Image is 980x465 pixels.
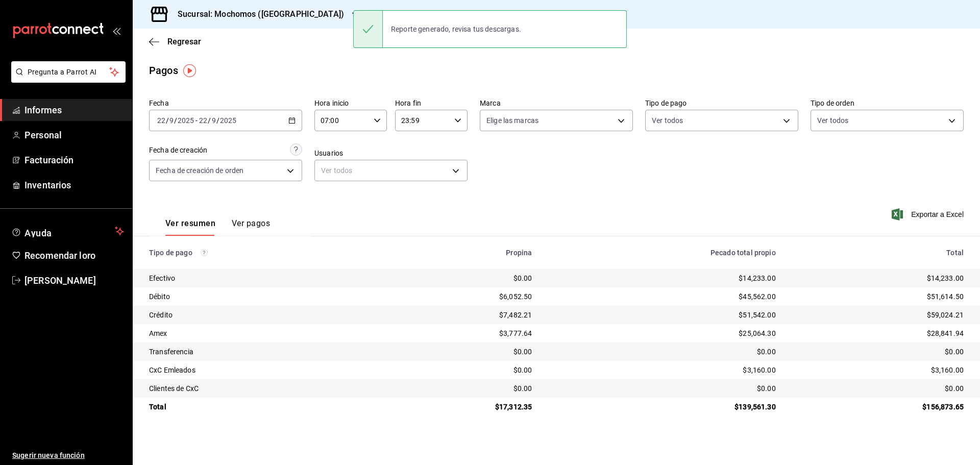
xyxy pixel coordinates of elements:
font: $0.00 [757,348,776,356]
font: Pagos [149,64,178,77]
span: / [166,116,169,125]
button: abrir_cajón_menú [112,27,120,35]
font: Ayuda [24,228,52,238]
input: -- [199,116,208,125]
font: $0.00 [757,384,776,393]
font: Sucursal: Mochomos ([GEOGRAPHIC_DATA]) [178,9,344,19]
font: Transferencia [149,348,193,356]
font: Ver pagos [232,218,270,228]
font: $3,777.64 [499,329,532,337]
font: $25,064.30 [739,329,776,337]
font: $51,614.50 [927,292,964,301]
font: Hora inicio [314,99,349,107]
font: $14,233.00 [927,274,964,282]
font: $0.00 [513,384,532,393]
input: -- [157,116,166,125]
span: / [216,116,219,125]
font: $139,561.30 [734,403,776,411]
font: $45,562.00 [739,292,776,301]
font: Efectivo [149,274,175,282]
font: Fecha [149,99,169,107]
img: Marcador de información sobre herramientas [183,64,196,77]
font: Total [149,403,166,411]
font: $3,160.00 [743,366,775,374]
font: $51,542.00 [739,311,776,319]
font: Total [946,249,964,257]
font: Informes [24,105,62,115]
font: $3,160.00 [931,366,964,374]
font: $14,233.00 [739,274,776,282]
font: Ver resumen [165,218,215,228]
a: Pregunta a Parrot AI [7,74,126,85]
font: Pregunta a Parrot AI [28,68,97,76]
font: $0.00 [513,274,532,282]
font: Ver todos [652,116,683,125]
font: Exportar a Excel [911,210,964,218]
font: Inventarios [24,180,71,190]
font: Sugerir nueva función [12,451,85,459]
span: / [208,116,211,125]
font: $6,052.50 [499,292,532,301]
font: Pecado total propio [710,249,776,257]
button: Exportar a Excel [894,208,964,221]
span: / [174,116,177,125]
font: $156,873.65 [922,403,964,411]
div: pestañas de navegación [165,218,270,236]
font: $0.00 [945,384,964,393]
font: Fecha de creación [149,146,207,154]
label: Usuarios [314,150,468,157]
font: Recomendar loro [24,250,95,261]
font: Tipo de orden [811,99,854,107]
font: Ver todos [817,116,848,125]
font: Crédito [149,311,173,319]
font: Clientes de CxC [149,384,199,393]
svg: Los pagos realizados con Pay y otras terminales son montos brutos. [201,249,208,256]
font: Débito [149,292,170,301]
font: Hora fin [395,99,421,107]
input: ---- [219,116,237,125]
font: Amex [149,329,167,337]
font: $0.00 [513,348,532,356]
font: $28,841.94 [927,329,964,337]
font: Reporte generado, revisa tus descargas. [391,25,521,33]
div: Ver todos [314,160,468,181]
font: Propina [506,249,532,257]
button: Regresar [149,37,201,46]
font: Marca [480,99,501,107]
font: $7,482.21 [499,311,532,319]
font: $0.00 [513,366,532,374]
font: $59,024.21 [927,311,964,319]
font: Tipo de pago [645,99,687,107]
font: Fecha de creación de orden [156,166,243,175]
font: Facturación [24,155,73,165]
font: $0.00 [945,348,964,356]
font: [PERSON_NAME] [24,275,96,286]
font: Personal [24,130,62,140]
button: Pregunta a Parrot AI [11,61,126,83]
font: CxC Emleados [149,366,195,374]
font: Regresar [167,37,201,46]
font: Elige las marcas [486,116,538,125]
input: -- [169,116,174,125]
font: $17,312.35 [495,403,532,411]
input: ---- [177,116,194,125]
span: - [195,116,198,125]
input: -- [211,116,216,125]
font: Tipo de pago [149,249,192,257]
